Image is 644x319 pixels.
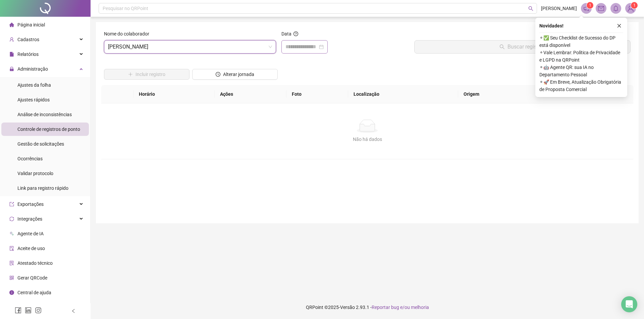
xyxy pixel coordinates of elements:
[17,171,53,176] span: Validar protocolo
[192,72,278,78] a: Alterar jornada
[9,261,14,265] span: solution
[17,231,44,236] span: Agente de IA
[293,31,298,36] span: question-circle
[9,217,14,221] span: sync
[340,305,355,310] span: Versão
[414,40,631,54] button: Buscar registros
[133,85,214,103] th: Horário
[9,37,14,42] span: user-add
[9,22,14,27] span: home
[281,31,291,36] span: Data
[613,5,619,11] span: bell
[9,202,14,207] span: export
[104,69,190,80] button: Incluir registro
[215,85,286,103] th: Ações
[17,82,51,88] span: Ajustes da folha
[17,127,80,132] span: Controle de registros de ponto
[589,3,591,8] span: 1
[17,97,50,102] span: Ajustes rápidos
[17,112,72,117] span: Análise de inconsistências
[25,307,32,314] span: linkedin
[17,141,64,147] span: Gestão de solicitações
[9,52,14,57] span: file
[458,85,538,103] th: Origem
[621,296,637,312] div: Open Intercom Messenger
[528,6,533,11] span: search
[17,260,53,266] span: Atestado técnico
[539,49,623,64] span: ⚬ Vale Lembrar: Política de Privacidade e LGPD na QRPoint
[71,309,76,313] span: left
[631,2,638,9] sup: Atualize o seu contato no menu Meus Dados
[17,66,48,72] span: Administração
[9,275,14,280] span: qrcode
[192,69,278,80] button: Alterar jornada
[583,5,589,11] span: notification
[372,305,429,310] span: Reportar bug e/ou melhoria
[17,202,44,207] span: Exportações
[17,37,39,42] span: Cadastros
[109,136,625,143] div: Não há dados
[216,72,220,77] span: clock-circle
[617,23,622,28] span: close
[17,290,51,295] span: Central de ajuda
[17,52,39,57] span: Relatórios
[35,307,42,314] span: instagram
[17,185,68,191] span: Link para registro rápido
[539,64,623,78] span: ⚬ 🤖 Agente QR: sua IA no Departamento Pessoal
[286,85,348,103] th: Foto
[17,156,43,161] span: Ocorrências
[626,3,636,13] img: 53634
[17,275,47,281] span: Gerar QRCode
[9,67,14,71] span: lock
[91,296,644,319] footer: QRPoint © 2025 - 2.93.1 -
[348,85,459,103] th: Localização
[633,3,636,8] span: 1
[539,78,623,93] span: ⚬ 🚀 Em Breve, Atualização Obrigatória de Proposta Comercial
[9,246,14,251] span: audit
[17,246,45,251] span: Aceite de uso
[15,307,21,314] span: facebook
[104,30,154,37] label: Nome do colaborador
[9,290,14,295] span: info-circle
[598,5,604,11] span: mail
[223,71,254,78] span: Alterar jornada
[17,216,42,222] span: Integrações
[541,5,577,12] span: [PERSON_NAME]
[17,22,45,27] span: Página inicial
[539,22,563,29] span: Novidades !
[108,41,272,53] span: WISLEY DE CASTRO BARBOSA
[539,34,623,49] span: ⚬ ✅ Seu Checklist de Sucesso do DP está disponível
[587,2,593,9] sup: 1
